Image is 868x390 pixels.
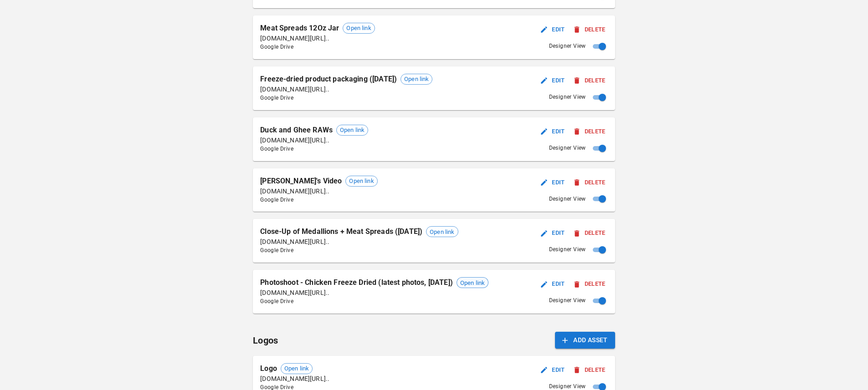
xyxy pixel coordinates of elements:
div: Open link [457,277,488,288]
button: Delete [571,74,608,88]
span: Designer View [549,93,586,102]
p: [DOMAIN_NAME][URL].. [260,187,378,196]
div: Open link [343,23,375,34]
p: [DOMAIN_NAME][URL].. [260,374,329,383]
p: Meat Spreads 12Oz Jar [260,23,339,34]
span: Designer View [549,296,586,305]
span: Open link [281,364,312,373]
button: Delete [571,277,608,291]
span: Google Drive [260,297,488,306]
p: [DOMAIN_NAME][URL].. [260,288,488,297]
p: Freeze-dried product packaging ([DATE]) [260,74,397,85]
button: Edit [539,226,568,240]
p: [DOMAIN_NAME][URL].. [260,34,375,43]
span: Designer View [549,42,586,51]
p: Logo [260,363,277,374]
button: Edit [539,125,568,139]
p: Photoshoot - Chicken Freeze Dried (latest photos, [DATE]) [260,277,453,288]
span: Open link [401,75,432,84]
span: Google Drive [260,145,368,154]
span: Open link [457,279,488,288]
span: Google Drive [260,196,378,205]
button: Edit [539,74,568,88]
div: Open link [345,176,377,187]
button: Edit [539,363,568,377]
button: Edit [539,23,568,37]
span: Google Drive [260,43,375,52]
span: Open link [343,24,374,33]
div: Open link [281,363,313,374]
h6: Logos [253,333,278,348]
button: Delete [571,125,608,139]
span: Google Drive [260,246,458,255]
div: Open link [401,74,432,85]
p: [DOMAIN_NAME][URL].. [260,85,432,94]
button: Delete [571,226,608,240]
p: [PERSON_NAME]'s Video [260,176,342,187]
button: Edit [539,277,568,291]
p: Duck and Ghee RAWs [260,125,333,136]
span: Designer View [549,144,586,153]
button: Edit [539,176,568,190]
button: Delete [571,363,608,377]
span: Open link [346,177,377,186]
div: Open link [336,125,368,136]
p: [DOMAIN_NAME][URL].. [260,237,458,246]
span: Open link [337,126,368,135]
button: Delete [571,23,608,37]
div: Open link [426,226,458,237]
span: Google Drive [260,94,432,103]
button: Add Asset [555,332,615,349]
button: Delete [571,176,608,190]
p: [DOMAIN_NAME][URL].. [260,136,368,145]
span: Designer View [549,245,586,254]
span: Designer View [549,195,586,204]
span: Open link [426,228,457,237]
p: Close-Up of Medallions + Meat Spreads ([DATE]) [260,226,422,237]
